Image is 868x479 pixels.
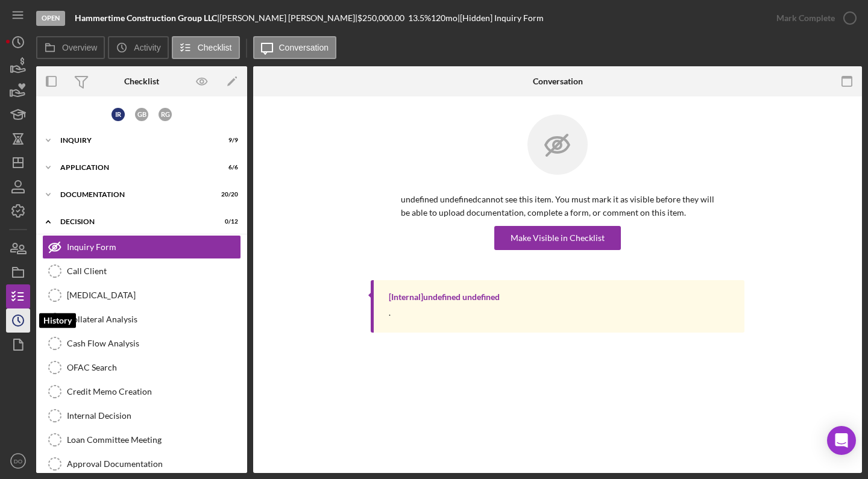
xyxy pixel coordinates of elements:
button: Overview [36,36,105,59]
div: R G [159,108,172,121]
button: Mark Complete [764,6,862,30]
div: Internal Decision [67,411,241,421]
div: Collateral Analysis [67,315,241,324]
button: Conversation [253,36,337,59]
div: Decision [60,218,208,225]
div: Mark Complete [776,6,835,30]
div: 9 / 9 [216,137,238,144]
a: OFAC Search [42,355,241,380]
div: [MEDICAL_DATA] [67,290,241,300]
div: 120 mo [431,13,458,23]
div: Checklist [124,77,159,86]
button: Activity [108,36,168,59]
div: Make Visible in Checklist [511,226,605,250]
div: Approval Documentation [67,459,241,469]
div: Open [36,11,65,26]
button: DO [6,449,30,473]
a: Credit Memo Creation [42,380,241,404]
div: Application [60,164,208,171]
a: [MEDICAL_DATA] [42,283,241,307]
div: Inquiry [60,137,208,144]
div: $250,000.00 [357,13,408,23]
a: Cash Flow Analysis [42,331,241,355]
label: Overview [62,43,97,52]
b: Hammertime Construction Group LLC [75,13,217,23]
a: Internal Decision [42,404,241,428]
div: [PERSON_NAME] [PERSON_NAME] | [219,13,357,23]
div: | [Hidden] Inquiry Form [458,13,544,23]
div: 20 / 20 [216,191,238,198]
div: Cash Flow Analysis [67,339,241,348]
a: Inquiry Form [42,235,241,259]
div: Inquiry Form [67,242,241,252]
text: DO [14,458,22,465]
p: undefined undefined cannot see this item. You must mark it as visible before they will be able to... [401,193,714,220]
div: Credit Memo Creation [67,387,241,396]
a: Collateral Analysis [42,307,241,331]
div: Call Client [67,266,241,276]
a: Loan Committee Meeting [42,428,241,452]
div: G B [135,108,148,121]
div: [Internal] undefined undefined [389,292,500,302]
div: Conversation [533,77,583,86]
div: 13.5 % [408,13,431,23]
div: Documentation [60,191,208,198]
div: | [75,13,219,23]
button: Checklist [172,36,240,59]
div: OFAC Search [67,363,241,372]
a: Call Client [42,259,241,283]
label: Checklist [198,43,232,52]
div: Loan Committee Meeting [67,435,241,445]
div: Open Intercom Messenger [827,426,856,455]
a: Approval Documentation [42,452,241,476]
label: Conversation [279,43,329,52]
div: 6 / 6 [216,164,238,171]
div: . [389,308,391,318]
label: Activity [134,43,160,52]
button: Make Visible in Checklist [494,226,621,250]
div: 0 / 12 [216,218,238,225]
div: I R [112,108,125,121]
